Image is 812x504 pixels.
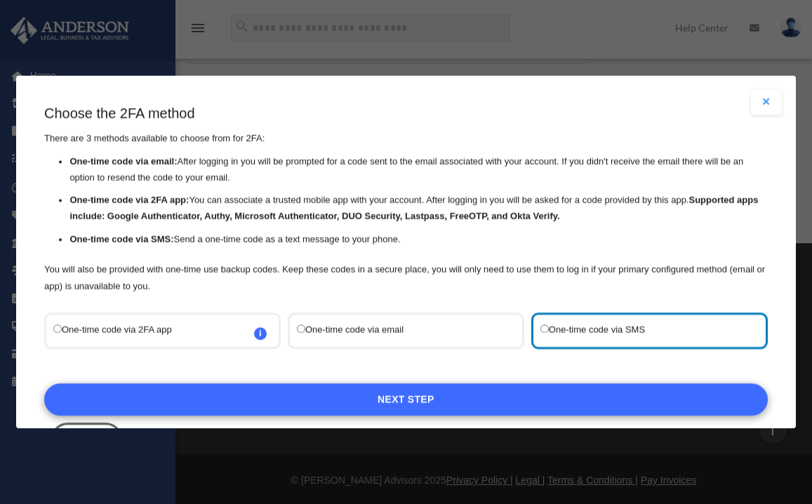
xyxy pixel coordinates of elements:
[70,193,768,225] li: You can associate a trusted mobile app with your account. After logging in you will be asked for ...
[70,195,759,222] strong: Supported apps include: Google Authenticator, Authy, Microsoft Authenticator, DUO Security, Lastp...
[44,104,768,123] h3: Choose the 2FA method
[44,383,768,416] a: Next Step
[540,325,549,333] input: One-time code via SMS
[44,104,768,295] div: There are 3 methods available to choose from for 2FA:
[70,154,768,186] li: After logging in you will be prompted for a code sent to the email associated with your account. ...
[540,322,745,340] label: One-time code via SMS
[70,195,189,205] strong: One-time code via 2FA app:
[44,261,768,295] p: You will also be provided with one-time use backup codes. Keep these codes in a secure place, you...
[51,423,122,455] button: Close this dialog window
[70,232,768,248] li: Send a one-time code as a text message to your phone.
[297,322,501,340] label: One-time code via email
[53,325,62,333] input: One-time code via 2FA appi
[53,322,258,340] label: One-time code via 2FA app
[254,327,267,340] span: i
[297,325,305,333] input: One-time code via email
[751,90,782,115] button: Close modal
[70,156,178,167] strong: One-time code via email:
[70,234,174,245] strong: One-time code via SMS:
